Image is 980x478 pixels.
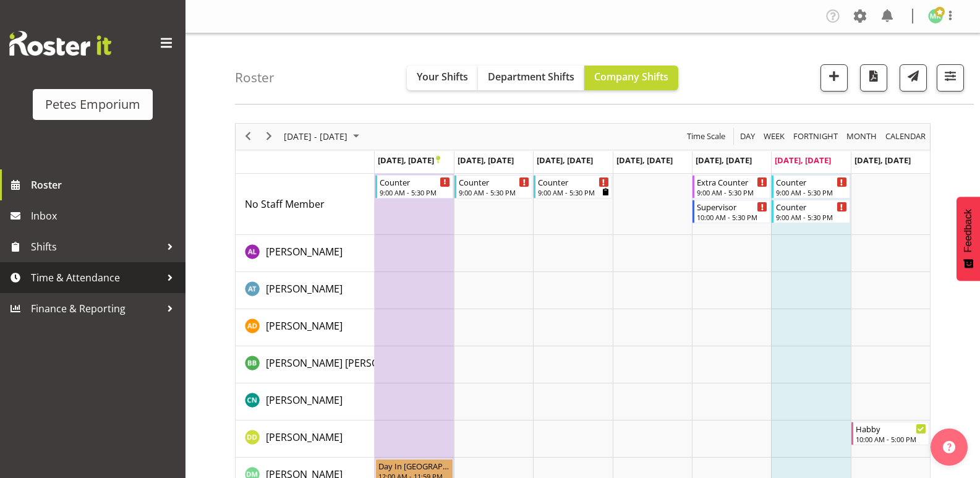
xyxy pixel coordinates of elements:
div: No Staff Member"s event - Counter Begin From Saturday, September 27, 2025 at 9:00:00 AM GMT+12:00... [772,200,850,223]
span: [DATE], [DATE] [616,155,673,166]
span: Shifts [31,237,161,256]
td: No Staff Member resource [236,174,375,235]
span: [DATE], [DATE] [854,155,911,166]
a: [PERSON_NAME] [266,430,343,445]
div: 9:00 AM - 5:30 PM [776,187,846,197]
span: Inbox [31,207,179,225]
span: Week [762,129,786,144]
div: Petes Emporium [45,95,140,114]
span: Department Shifts [488,70,574,83]
span: No Staff Member [245,197,325,211]
button: Month [884,129,928,144]
div: Day In [GEOGRAPHIC_DATA] [378,459,450,472]
div: Counter [538,176,608,188]
div: 9:00 AM - 5:30 PM [538,187,608,197]
button: Timeline Month [845,129,879,144]
td: Alex-Micheal Taniwha resource [236,272,375,309]
div: September 22 - 28, 2025 [279,124,367,150]
div: No Staff Member"s event - Counter Begin From Tuesday, September 23, 2025 at 9:00:00 AM GMT+12:00 ... [454,175,532,198]
img: melanie-richardson713.jpg [928,9,943,23]
img: help-xxl-2.png [943,441,955,453]
button: Add a new shift [820,64,848,92]
button: Timeline Day [738,129,757,144]
div: Supervisor [697,200,767,213]
button: Your Shifts [407,66,478,90]
button: September 2025 [282,129,365,144]
div: 9:00 AM - 5:30 PM [697,187,767,197]
div: Counter [380,176,450,188]
td: Beena Beena resource [236,346,375,383]
a: [PERSON_NAME] [266,281,343,296]
span: [PERSON_NAME] [266,319,343,333]
td: Amelia Denz resource [236,309,375,346]
td: Danielle Donselaar resource [236,420,375,458]
span: Time & Attendance [31,268,161,287]
div: 9:00 AM - 5:30 PM [776,212,846,222]
span: Fortnight [792,129,839,144]
div: No Staff Member"s event - Counter Begin From Saturday, September 27, 2025 at 9:00:00 AM GMT+12:00... [772,175,850,198]
div: next period [258,124,279,150]
td: Christine Neville resource [236,383,375,420]
button: Department Shifts [478,66,584,90]
span: [DATE], [DATE] [378,155,440,166]
button: Time Scale [685,129,728,144]
a: [PERSON_NAME] [266,318,343,333]
div: 10:00 AM - 5:00 PM [856,434,926,444]
div: previous period [237,124,258,150]
span: Your Shifts [417,70,468,83]
span: [DATE], [DATE] [537,155,593,166]
button: Download a PDF of the roster according to the set date range. [860,64,887,92]
div: Extra Counter [697,176,767,188]
button: Previous [240,129,257,144]
button: Next [261,129,278,144]
h4: Roster [235,70,275,85]
button: Timeline Week [762,129,787,144]
div: No Staff Member"s event - Extra Counter Begin From Friday, September 26, 2025 at 9:00:00 AM GMT+1... [692,175,770,198]
div: Habby [856,422,926,435]
span: Month [845,129,878,144]
div: 10:00 AM - 5:30 PM [697,212,767,222]
span: [PERSON_NAME] [PERSON_NAME] [266,356,422,370]
span: calendar [884,129,927,144]
td: Abigail Lane resource [236,235,375,272]
span: Feedback [963,209,974,252]
button: Feedback - Show survey [957,197,980,281]
span: [PERSON_NAME] [266,282,343,296]
a: [PERSON_NAME] [PERSON_NAME] [266,356,422,370]
div: No Staff Member"s event - Counter Begin From Monday, September 22, 2025 at 9:00:00 AM GMT+12:00 E... [375,175,453,198]
span: [DATE] - [DATE] [283,129,349,144]
span: [PERSON_NAME] [266,393,343,407]
a: [PERSON_NAME] [266,244,343,259]
button: Filter Shifts [937,64,964,92]
span: Finance & Reporting [31,299,161,318]
span: [DATE], [DATE] [696,155,752,166]
span: Day [739,129,756,144]
div: 9:00 AM - 5:30 PM [459,187,529,197]
div: 9:00 AM - 5:30 PM [380,187,450,197]
span: [PERSON_NAME] [266,430,343,444]
div: Counter [776,176,846,188]
div: No Staff Member"s event - Counter Begin From Wednesday, September 24, 2025 at 9:00:00 AM GMT+12:0... [534,175,611,198]
div: Danielle Donselaar"s event - Habby Begin From Sunday, September 28, 2025 at 10:00:00 AM GMT+13:00... [851,422,929,445]
a: No Staff Member [245,197,325,211]
span: [DATE], [DATE] [458,155,514,166]
button: Fortnight [791,129,840,144]
a: [PERSON_NAME] [266,393,343,408]
span: [DATE], [DATE] [775,155,831,166]
img: Rosterit website logo [9,31,111,56]
span: Time Scale [686,129,726,144]
div: Counter [776,200,846,213]
div: Counter [459,176,529,188]
span: [PERSON_NAME] [266,245,343,258]
button: Company Shifts [584,66,678,90]
div: No Staff Member"s event - Supervisor Begin From Friday, September 26, 2025 at 10:00:00 AM GMT+12:... [692,200,770,223]
span: Roster [31,176,179,194]
button: Send a list of all shifts for the selected filtered period to all rostered employees. [900,64,927,92]
span: Company Shifts [594,70,668,83]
